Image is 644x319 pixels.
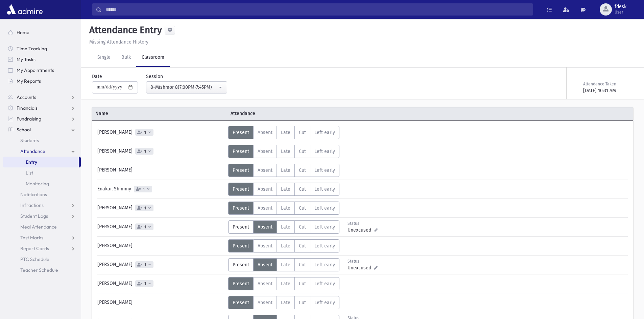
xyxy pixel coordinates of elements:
div: AttTypes [228,126,339,139]
span: Name [92,110,227,117]
span: Present [233,300,249,305]
div: 8-Mishmor 8(7:00PM-7:45PM) [150,84,217,91]
span: Report Cards [20,245,49,251]
span: Time Tracking [17,46,47,52]
div: [PERSON_NAME] [94,145,228,158]
span: Present [233,262,249,268]
div: [PERSON_NAME] [94,277,228,290]
span: 1 [143,130,147,135]
span: 1 [143,225,147,229]
span: Attendance [227,110,362,117]
div: [PERSON_NAME] [94,258,228,271]
span: Late [281,281,290,287]
span: 1 [143,206,147,210]
div: AttTypes [228,258,339,271]
u: Missing Attendance History [89,39,148,45]
span: Financials [17,105,38,111]
span: Cut [299,167,306,173]
span: Unexcused [348,264,374,271]
span: Present [233,224,249,230]
div: AttTypes [228,183,339,196]
span: Fundraising [17,116,41,122]
div: AttTypes [228,239,339,252]
a: My Appointments [3,65,81,76]
span: Late [281,243,290,249]
div: [PERSON_NAME] [94,296,228,309]
span: Absent [258,262,272,268]
span: Infractions [20,202,44,208]
a: Accounts [3,92,81,103]
span: Accounts [17,94,36,100]
img: AdmirePro [5,3,44,16]
a: Students [3,135,81,146]
span: Entry [26,159,37,165]
a: PTC Schedule [3,254,81,265]
span: Present [233,205,249,211]
input: Search [102,3,533,16]
span: Cut [299,243,306,249]
a: List [3,167,81,178]
label: Session [146,73,163,80]
a: Classroom [136,48,170,67]
span: Left early [314,186,335,192]
span: Late [281,262,290,268]
span: Left early [314,149,335,154]
span: Left early [314,262,335,268]
a: Financials [3,103,81,113]
a: Fundraising [3,113,81,124]
div: [PERSON_NAME] [94,239,228,252]
span: Cut [299,262,306,268]
div: [PERSON_NAME] [94,220,228,234]
span: Cut [299,205,306,211]
span: fdesk [615,4,626,9]
span: Cut [299,149,306,154]
div: AttTypes [228,164,339,177]
span: Home [17,29,29,35]
div: [DATE] 10:31 AM [583,87,632,94]
a: My Reports [3,76,81,86]
span: My Appointments [17,67,54,73]
span: Cut [299,224,306,230]
span: Late [281,205,290,211]
a: Home [3,27,81,38]
div: AttTypes [228,202,339,215]
span: 1 [143,149,147,154]
span: Cut [299,281,306,287]
a: Monitoring [3,178,81,189]
a: Bulk [116,48,136,67]
div: Status [348,258,378,264]
label: Date [92,73,102,80]
span: Teacher Schedule [20,267,58,273]
a: Test Marks [3,232,81,243]
span: Present [233,243,249,249]
span: Present [233,281,249,287]
span: Absent [258,243,272,249]
span: School [17,127,31,133]
span: 1 [142,187,146,191]
span: Present [233,130,249,135]
span: Left early [314,243,335,249]
a: Meal Attendance [3,221,81,232]
a: Time Tracking [3,43,81,54]
span: Meal Attendance [20,224,57,230]
span: Late [281,167,290,173]
span: Absent [258,224,272,230]
span: Late [281,300,290,305]
div: [PERSON_NAME] [94,202,228,215]
div: Attendance Taken [583,81,632,87]
span: Present [233,149,249,154]
span: Attendance [20,148,45,154]
a: Single [92,48,116,67]
span: Absent [258,281,272,287]
span: Cut [299,130,306,135]
span: Present [233,167,249,173]
span: Student Logs [20,213,48,219]
span: Present [233,186,249,192]
span: Monitoring [26,181,49,187]
span: Test Marks [20,235,43,241]
span: Left early [314,281,335,287]
div: AttTypes [228,145,339,158]
span: Notifications [20,191,47,197]
div: AttTypes [228,277,339,290]
a: Report Cards [3,243,81,254]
